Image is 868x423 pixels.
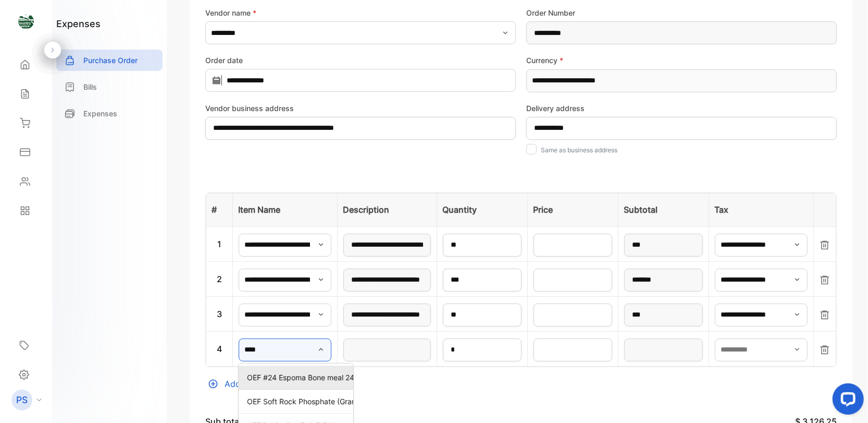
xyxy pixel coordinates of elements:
p: PS [16,393,28,407]
a: Expenses [56,103,163,124]
th: Quantity [437,193,527,226]
img: logo [18,14,34,29]
label: Order Number [526,7,837,18]
p: OEF #24 Espoma Bone meal 24LB [247,372,349,383]
th: # [206,193,233,226]
td: 1 [206,226,233,261]
label: Vendor business address [205,103,516,114]
iframe: LiveChat chat widget [824,379,868,423]
p: Bills [83,81,97,92]
h1: expenses [56,17,101,31]
p: OEF Soft Rock Phosphate (Granular or Powder) 50lb [247,396,349,407]
th: Price [527,193,618,226]
div: Add new line [205,378,837,390]
th: Tax [709,193,813,226]
a: Purchase Order [56,50,163,71]
label: Vendor name [205,7,516,18]
label: Order date [205,55,516,66]
label: Same as business address [541,146,617,154]
p: Expenses [83,108,117,119]
label: Delivery address [526,103,837,114]
p: Purchase Order [83,55,138,66]
th: Description [338,193,437,226]
th: Item Name [233,193,338,226]
td: 4 [206,331,233,366]
td: 3 [206,296,233,331]
a: Bills [56,76,163,98]
th: Subtotal [618,193,709,226]
td: 2 [206,261,233,296]
label: Currency [526,55,837,66]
